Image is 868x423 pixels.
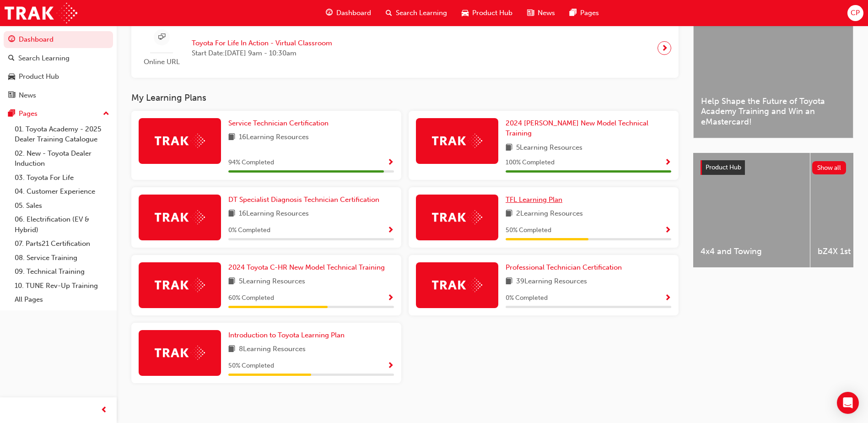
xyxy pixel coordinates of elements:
a: news-iconNews [520,4,562,22]
a: 03. Toyota For Life [11,171,113,185]
a: Introduction to Toyota Learning Plan [228,330,348,341]
span: 16 Learning Resources [239,132,309,143]
span: Show Progress [664,227,671,235]
span: Product Hub [472,8,512,18]
a: 08. Service Training [11,251,113,265]
button: Show Progress [664,225,671,236]
a: Online URLToyota For Life In Action - Virtual ClassroomStart Date:[DATE] 9am - 10:30am [139,26,671,71]
span: guage-icon [326,7,333,19]
button: Show Progress [664,157,671,168]
span: Show Progress [387,294,394,303]
span: 16 Learning Resources [239,208,309,220]
span: 8 Learning Resources [239,344,306,355]
span: 4x4 and Towing [701,246,803,257]
div: Product Hub [19,71,59,82]
span: Show Progress [664,159,671,167]
span: Service Technician Certification [228,119,329,127]
button: Pages [4,105,113,122]
span: book-icon [228,208,235,220]
button: Show Progress [387,293,394,304]
a: Product Hub [4,68,113,85]
span: Show Progress [387,362,394,370]
div: Pages [19,108,38,119]
a: Product HubShow all [701,160,846,175]
span: pages-icon [8,110,15,118]
button: Show Progress [664,293,671,304]
div: News [19,90,36,101]
button: CP [847,5,863,21]
a: All Pages [11,293,113,307]
span: 39 Learning Resources [516,276,587,287]
img: Trak [5,3,77,23]
img: Trak [432,134,482,148]
a: search-iconSearch Learning [378,4,454,22]
span: Introduction to Toyota Learning Plan [228,331,345,339]
img: Trak [155,210,205,224]
span: book-icon [506,142,512,154]
span: book-icon [228,344,235,355]
a: pages-iconPages [562,4,606,22]
span: Show Progress [387,227,394,235]
a: 2024 Toyota C-HR New Model Technical Training [228,262,388,273]
img: Trak [155,278,205,292]
a: Service Technician Certification [228,118,332,129]
div: Open Intercom Messenger [837,392,859,414]
button: Show Progress [387,360,394,372]
span: Dashboard [336,8,371,18]
span: 0 % Completed [228,225,270,236]
span: News [538,8,555,18]
span: DT Specialist Diagnosis Technician Certification [228,195,379,204]
a: 02. New - Toyota Dealer Induction [11,146,113,171]
span: 2 Learning Resources [516,208,583,220]
a: 2024 [PERSON_NAME] New Model Technical Training [506,118,671,139]
span: book-icon [506,276,512,287]
a: car-iconProduct Hub [454,4,520,22]
img: Trak [155,134,205,148]
span: 5 Learning Resources [239,276,305,287]
a: 09. Technical Training [11,265,113,279]
span: Start Date: [DATE] 9am - 10:30am [192,48,332,59]
span: prev-icon [101,405,108,416]
span: 5 Learning Resources [516,142,582,154]
span: pages-icon [570,7,577,19]
span: up-icon [103,108,109,120]
button: Show all [812,161,846,174]
a: Dashboard [4,31,113,48]
button: Show Progress [387,225,394,236]
a: 04. Customer Experience [11,184,113,199]
a: DT Specialist Diagnosis Technician Certification [228,195,383,205]
span: Toyota For Life In Action - Virtual Classroom [192,38,332,49]
a: Professional Technician Certification [506,262,625,273]
span: 2024 [PERSON_NAME] New Model Technical Training [506,119,648,138]
span: 0 % Completed [506,293,548,304]
span: guage-icon [8,36,15,44]
span: Show Progress [387,159,394,167]
span: news-icon [8,92,15,100]
span: search-icon [8,54,15,63]
a: TFL Learning Plan [506,195,566,205]
span: sessionType_ONLINE_URL-icon [158,32,165,43]
span: CP [851,8,860,18]
button: DashboardSearch LearningProduct HubNews [4,29,113,105]
a: Search Learning [4,50,113,67]
span: car-icon [8,73,15,81]
div: Search Learning [18,53,70,64]
a: 10. TUNE Rev-Up Training [11,279,113,293]
a: 06. Electrification (EV & Hybrid) [11,212,113,237]
img: Trak [432,210,482,224]
img: Trak [432,278,482,292]
span: Product Hub [706,163,741,171]
span: search-icon [386,7,392,19]
a: 4x4 and Towing [693,153,810,267]
span: TFL Learning Plan [506,195,562,204]
a: News [4,87,113,104]
a: 07. Parts21 Certification [11,237,113,251]
span: 50 % Completed [228,361,274,371]
span: 100 % Completed [506,157,555,168]
a: 01. Toyota Academy - 2025 Dealer Training Catalogue [11,122,113,146]
span: book-icon [228,132,235,143]
span: book-icon [506,208,512,220]
span: 2024 Toyota C-HR New Model Technical Training [228,263,385,271]
span: news-icon [527,7,534,19]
